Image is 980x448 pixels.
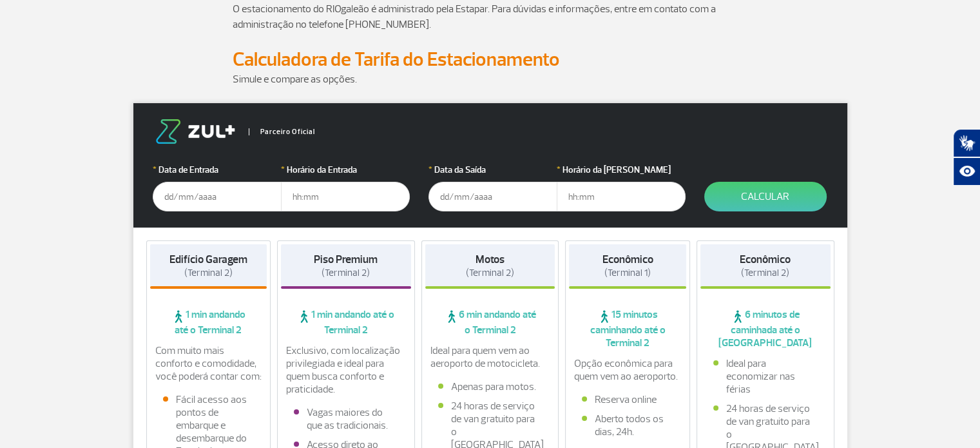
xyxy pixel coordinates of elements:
[582,393,673,406] li: Reserva online
[740,253,791,266] strong: Econômico
[153,182,282,211] input: dd/mm/aaaa
[704,182,827,211] button: Calcular
[953,157,980,186] button: Abrir recursos assistivos.
[604,267,651,279] span: (Terminal 1)
[466,267,514,279] span: (Terminal 2)
[286,344,406,396] p: Exclusivo, com localização privilegiada e ideal para quem busca conforto e praticidade.
[150,308,267,336] span: 1 min andando até o Terminal 2
[155,344,262,383] p: Com muito mais conforto e comodidade, você poderá contar com:
[281,308,411,336] span: 1 min andando até o Terminal 2
[281,163,410,177] label: Horário da Entrada
[953,129,980,157] button: Abrir tradutor de língua de sinais.
[153,119,238,144] img: logo-zul.png
[233,1,748,32] p: O estacionamento do RIOgaleão é administrado pela Estapar. Para dúvidas e informações, entre em c...
[233,72,748,87] p: Simule e compare as opções.
[425,308,555,336] span: 6 min andando até o Terminal 2
[713,357,818,396] li: Ideal para economizar nas férias
[153,163,282,177] label: Data de Entrada
[574,357,681,383] p: Opção econômica para quem vem ao aeroporto.
[557,163,686,177] label: Horário da [PERSON_NAME]
[249,128,315,135] span: Parceiro Oficial
[233,48,748,72] h2: Calculadora de Tarifa do Estacionamento
[428,163,557,177] label: Data da Saída
[169,253,247,266] strong: Edifício Garagem
[953,129,980,186] div: Plugin de acessibilidade da Hand Talk.
[700,308,831,349] span: 6 minutos de caminhada até o [GEOGRAPHIC_DATA]
[314,253,378,266] strong: Piso Premium
[438,380,543,393] li: Apenas para motos.
[430,344,550,370] p: Ideal para quem vem ao aeroporto de motocicleta.
[322,267,370,279] span: (Terminal 2)
[428,182,557,211] input: dd/mm/aaaa
[569,308,686,349] span: 15 minutos caminhando até o Terminal 2
[741,267,789,279] span: (Terminal 2)
[294,406,398,432] li: Vagas maiores do que as tradicionais.
[602,253,653,266] strong: Econômico
[476,253,504,266] strong: Motos
[582,413,673,438] li: Aberto todos os dias, 24h.
[281,182,410,211] input: hh:mm
[557,182,686,211] input: hh:mm
[184,267,233,279] span: (Terminal 2)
